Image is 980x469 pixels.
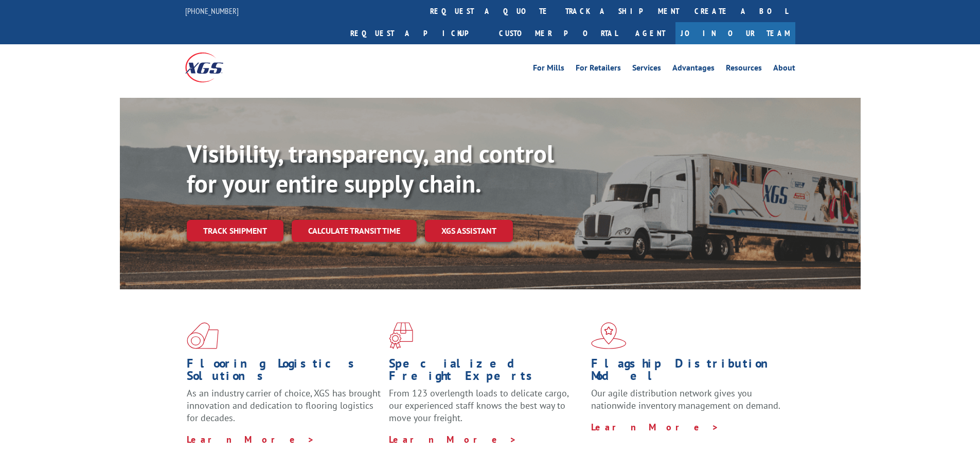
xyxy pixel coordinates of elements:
a: XGS ASSISTANT [425,220,513,242]
b: Visibility, transparency, and control for your entire supply chain. [187,137,554,199]
a: Request a pickup [343,22,491,44]
a: For Mills [533,64,564,75]
a: Learn More > [389,433,517,445]
p: From 123 overlength loads to delicate cargo, our experienced staff knows the best way to move you... [389,387,583,433]
a: Calculate transit time [292,220,417,242]
a: Learn More > [591,421,719,433]
a: Services [632,64,661,75]
a: Advantages [672,64,715,75]
a: For Retailers [576,64,621,75]
span: Our agile distribution network gives you nationwide inventory management on demand. [591,387,780,411]
h1: Specialized Freight Experts [389,357,583,387]
a: About [773,64,795,75]
img: xgs-icon-total-supply-chain-intelligence-red [187,322,219,349]
a: Track shipment [187,220,283,241]
a: Join Our Team [675,22,795,44]
a: [PHONE_NUMBER] [185,6,239,16]
a: Agent [625,22,675,44]
h1: Flooring Logistics Solutions [187,357,381,387]
h1: Flagship Distribution Model [591,357,786,387]
a: Learn More > [187,433,315,445]
span: As an industry carrier of choice, XGS has brought innovation and dedication to flooring logistics... [187,387,381,424]
a: Customer Portal [491,22,625,44]
a: Resources [726,64,762,75]
img: xgs-icon-flagship-distribution-model-red [591,322,627,349]
img: xgs-icon-focused-on-flooring-red [389,322,413,349]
